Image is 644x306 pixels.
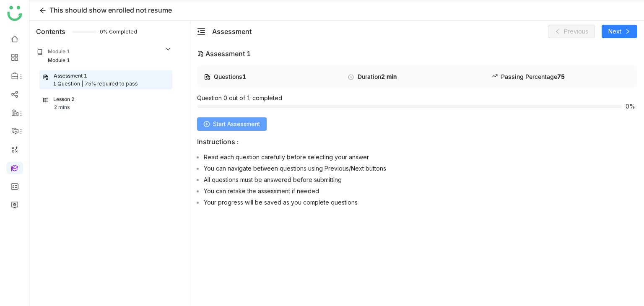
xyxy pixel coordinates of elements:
button: Start Assessment [197,117,267,131]
div: Module 1Module 1 [31,42,177,70]
img: lesson.svg [43,97,48,103]
img: type [197,50,204,57]
li: Your progress will be saved as you complete questions [204,198,637,206]
span: 1 [242,73,246,80]
span: 0% Completed [100,29,110,34]
span: menu-fold [197,27,205,36]
div: 75% required to pass [85,80,138,88]
img: logo [7,6,22,21]
div: Question 0 out of 1 completed [197,94,637,111]
span: 0% [626,104,637,109]
span: Duration [358,73,381,80]
span: Start Assessment [213,119,260,129]
li: You can navigate between questions using Previous/Next buttons [204,164,637,172]
span: Questions [214,73,242,80]
div: 2 mins [54,104,70,112]
img: assessment.svg [43,74,49,80]
button: menu-fold [197,27,205,36]
div: Assessment 1 [54,72,87,80]
div: Assessment [212,26,252,36]
div: Lesson 2 [53,96,75,104]
span: Next [608,27,621,36]
li: Read each question carefully before selecting your answer [204,153,637,161]
img: type [348,74,354,80]
div: Module 1 [48,57,70,65]
button: Previous [548,25,595,38]
li: You can retake the assessment if needed [204,187,637,194]
li: All questions must be answered before submitting [204,175,637,183]
div: Assessment 1 [197,49,637,59]
div: Module 1 [48,48,70,56]
img: type [204,74,210,80]
button: Next [602,25,637,38]
div: 1 Question | [53,80,83,88]
span: 2 min [381,73,397,80]
span: This should show enrolled not resume [49,6,172,14]
p: Instructions : [197,137,637,146]
div: Contents [36,26,65,36]
span: 75 [557,73,565,80]
span: Passing Percentage [501,73,557,80]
